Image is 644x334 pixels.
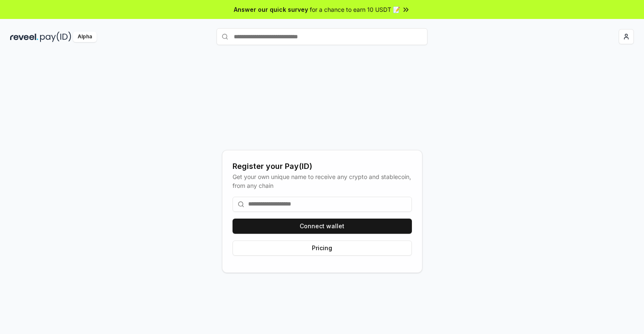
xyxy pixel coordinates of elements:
img: pay_id [40,32,71,42]
button: Connect wallet [233,219,412,234]
span: for a chance to earn 10 USDT 📝 [310,5,400,14]
div: Register your Pay(ID) [233,160,412,172]
span: Answer our quick survey [234,5,308,14]
img: reveel_dark [10,32,38,42]
div: Get your own unique name to receive any crypto and stablecoin, from any chain [233,172,412,190]
button: Pricing [233,240,412,256]
div: Alpha [73,32,97,42]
